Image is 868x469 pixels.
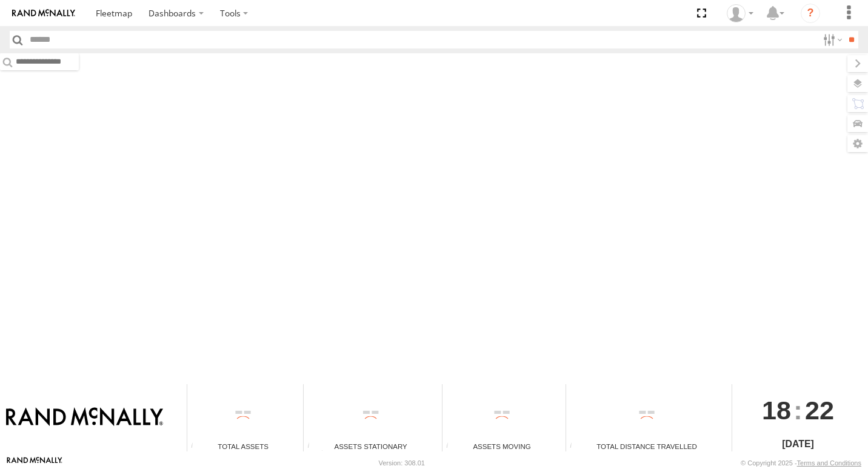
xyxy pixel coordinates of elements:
div: Assets Moving [442,441,561,451]
div: : [732,384,864,436]
i: ? [801,4,820,23]
span: 22 [805,384,834,436]
div: Assets Stationary [304,441,438,451]
div: Total distance travelled by all assets within specified date range and applied filters [566,442,584,451]
label: Search Filter Options [818,31,844,48]
img: rand-logo.svg [12,9,75,18]
div: Valeo Dash [723,4,758,22]
div: Total number of assets current in transit. [442,442,461,451]
span: 18 [762,384,791,436]
a: Terms and Conditions [797,459,861,467]
div: © Copyright 2025 - [741,459,861,467]
img: Rand McNally [6,407,163,428]
label: Map Settings [847,135,868,152]
div: Total number of Enabled Assets [187,442,205,451]
div: Version: 308.01 [379,459,425,467]
div: Total Assets [187,441,299,451]
a: Visit our Website [7,457,62,469]
div: [DATE] [732,437,864,451]
div: Total number of assets current stationary. [304,442,322,451]
div: Total Distance Travelled [566,441,727,451]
